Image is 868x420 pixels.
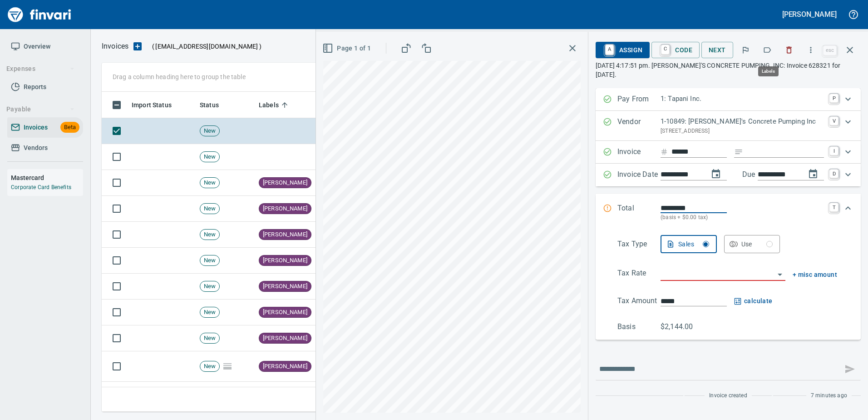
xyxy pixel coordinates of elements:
[596,141,861,164] div: Expand
[200,100,231,110] span: Status
[742,169,785,180] p: Due
[801,40,821,60] button: More
[259,362,311,371] span: [PERSON_NAME]
[734,147,743,156] svg: Invoice description
[617,239,661,253] p: Tax Type
[617,146,661,158] p: Invoice
[7,36,83,57] a: Overview
[259,179,311,187] span: [PERSON_NAME]
[154,42,259,51] span: [EMAIL_ADDRESS][DOMAIN_NAME]
[741,239,773,250] div: Use
[596,194,861,231] div: Expand
[596,88,861,111] div: Expand
[200,230,219,239] span: New
[60,122,79,133] span: Beta
[200,308,219,317] span: New
[839,358,861,380] span: This records your message into the invoice and notifies anyone mentioned
[200,127,219,135] span: New
[102,41,128,52] nav: breadcrumb
[113,72,246,81] p: Drag a column heading here to group the table
[617,295,661,307] p: Tax Amount
[779,40,799,60] button: Discard
[321,40,375,57] button: Page 1 of 1
[312,222,362,248] td: [DATE]
[709,45,726,56] span: Next
[661,116,824,127] p: 1-10849: [PERSON_NAME]'s Concrete Pumping Inc
[312,196,362,222] td: [DATE]
[596,164,861,186] div: Expand
[312,351,362,382] td: [DATE]
[259,282,311,291] span: [PERSON_NAME]
[312,118,362,144] td: [DATE]
[821,39,861,61] span: Close invoice
[705,163,727,185] button: change date
[24,142,48,154] span: Vendors
[259,308,311,317] span: [PERSON_NAME]
[200,334,219,343] span: New
[24,41,50,52] span: Overview
[11,173,83,183] h6: Mastercard
[102,41,128,52] p: Invoices
[6,63,75,75] span: Expenses
[312,382,362,412] td: [DATE]
[200,205,219,213] span: New
[6,104,75,115] span: Payable
[147,42,261,51] p: ( )
[617,203,661,222] p: Total
[220,362,235,370] span: Pages Split
[603,42,642,58] span: Assign
[596,42,650,58] button: AAssign
[782,10,837,19] h5: [PERSON_NAME]
[200,153,219,161] span: New
[829,203,838,212] a: T
[259,100,279,110] span: Labels
[617,94,661,105] p: Pay From
[132,100,183,110] span: Import Status
[324,43,371,54] span: Page 1 of 1
[5,4,74,25] img: Finvari
[132,100,172,110] span: Import Status
[829,116,838,125] a: V
[312,325,362,351] td: [DATE]
[200,282,219,291] span: New
[661,321,704,332] p: $2,144.00
[200,179,219,187] span: New
[661,235,717,253] button: Sales
[617,169,661,181] p: Invoice Date
[259,230,311,239] span: [PERSON_NAME]
[661,94,824,104] p: 1: Tapani Inc.
[3,101,79,118] button: Payable
[709,391,747,400] span: Invoice created
[734,295,773,307] button: calculate
[259,334,311,343] span: [PERSON_NAME]
[659,42,692,58] span: Code
[259,256,311,265] span: [PERSON_NAME]
[7,117,83,138] a: InvoicesBeta
[829,169,838,178] a: D
[811,391,847,400] span: 7 minutes ago
[617,116,661,135] p: Vendor
[823,45,837,55] a: esc
[617,321,661,332] p: Basis
[678,239,709,250] div: Sales
[24,81,46,93] span: Reports
[617,268,661,281] p: Tax Rate
[312,300,362,325] td: [DATE]
[793,269,837,280] span: + misc amount
[312,274,362,300] td: [DATE]
[661,127,824,136] p: [STREET_ADDRESS]
[661,146,668,157] svg: Invoice number
[259,205,311,213] span: [PERSON_NAME]
[3,60,79,77] button: Expenses
[259,100,291,110] span: Labels
[200,100,219,110] span: Status
[312,248,362,274] td: [DATE]
[724,235,780,253] button: Use
[774,268,786,281] button: Open
[829,146,838,155] a: I
[829,94,838,103] a: P
[701,42,733,59] button: Next
[802,163,824,185] button: change due date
